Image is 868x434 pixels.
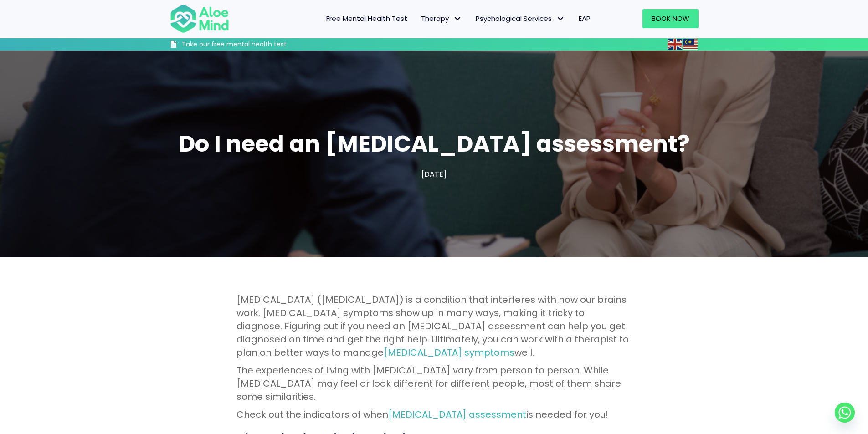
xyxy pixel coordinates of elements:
[668,39,683,49] a: English
[236,293,632,359] p: [MEDICAL_DATA] ([MEDICAL_DATA]) is a condition that interferes with how our brains work. [MEDICAL...
[179,128,690,160] span: Do I need an [MEDICAL_DATA] assessment?
[384,346,514,359] a: [MEDICAL_DATA] symptoms
[182,40,335,49] h3: Take our free mental health test
[319,9,414,28] a: Free Mental Health Test
[652,14,689,23] span: Book Now
[451,12,464,26] span: Therapy: submenu
[236,408,632,421] p: Check out the indicators of when is needed for you!
[642,9,699,28] a: Book Now
[476,14,565,23] span: Psychological Services
[683,39,699,49] a: Malay
[469,9,572,28] a: Psychological ServicesPsychological Services: submenu
[241,9,597,28] nav: Menu
[668,39,682,50] img: en
[421,169,447,179] span: [DATE]
[579,14,591,23] span: EAP
[554,12,567,26] span: Psychological Services: submenu
[835,403,855,423] a: Whatsapp
[326,14,407,23] span: Free Mental Health Test
[236,364,632,403] p: The experiences of living with [MEDICAL_DATA] vary from person to person. While [MEDICAL_DATA] ma...
[388,408,526,421] a: [MEDICAL_DATA] assessment
[170,4,229,34] img: Aloe mind Logo
[572,9,597,28] a: EAP
[414,9,469,28] a: TherapyTherapy: submenu
[421,14,462,23] span: Therapy
[170,40,335,51] a: Take our free mental health test
[683,39,698,50] img: ms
